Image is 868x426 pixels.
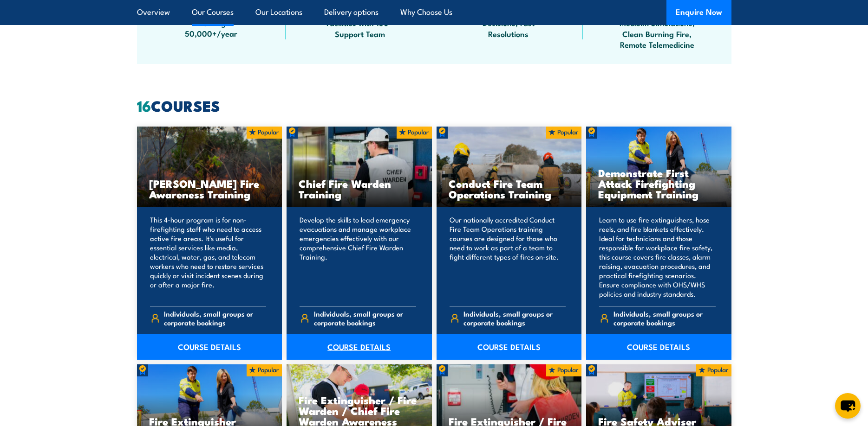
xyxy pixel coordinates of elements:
[314,309,416,327] span: Individuals, small groups or corporate bookings
[170,6,253,39] span: Australia Wide Training 50,000+/year
[137,99,731,112] h2: COURSES
[450,215,566,299] p: Our nationally accredited Conduct Fire Team Operations training courses are designed for those wh...
[164,309,266,327] span: Individuals, small groups or corporate bookings
[287,334,432,360] a: COURSE DETAILS
[137,334,282,360] a: COURSE DETAILS
[449,178,570,199] h3: Conduct Fire Team Operations Training
[598,167,719,199] h3: Demonstrate First Attack Firefighting Equipment Training
[318,6,402,39] span: Specialist Training Facilities with 150+ Support Team
[463,309,566,327] span: Individuals, small groups or corporate bookings
[149,178,270,199] h3: [PERSON_NAME] Fire Awareness Training
[599,215,716,299] p: Learn to use fire extinguishers, hose reels, and fire blankets effectively. Ideal for technicians...
[586,334,731,360] a: COURSE DETAILS
[150,215,267,299] p: This 4-hour program is for non-firefighting staff who need to access active fire areas. It's usef...
[835,393,861,419] button: chat-button
[615,6,699,50] span: Technology, VR, Medisim Simulations, Clean Burning Fire, Remote Telemedicine
[137,94,151,117] strong: 16
[437,334,582,360] a: COURSE DETAILS
[299,178,420,199] h3: Chief Fire Warden Training
[467,6,550,39] span: Fast Response, Fast Decisions, Fast Resolutions
[300,215,416,299] p: Develop the skills to lead emergency evacuations and manage workplace emergencies effectively wit...
[613,309,716,327] span: Individuals, small groups or corporate bookings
